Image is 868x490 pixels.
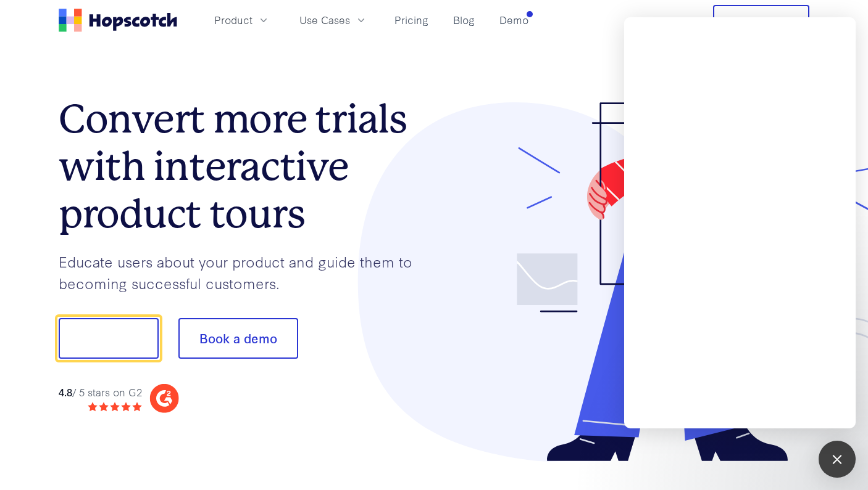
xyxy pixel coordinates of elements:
[59,9,177,32] a: Home
[59,385,72,399] strong: 4.8
[59,251,434,293] p: Educate users about your product and guide them to becoming successful customers.
[59,96,434,237] h1: Convert more trials with interactive product tours
[59,318,159,359] button: Show me!
[178,318,298,359] button: Book a demo
[292,10,375,30] button: Use Cases
[495,10,533,30] a: Demo
[448,10,480,30] a: Blog
[390,10,433,30] a: Pricing
[214,12,252,28] span: Product
[299,12,350,28] span: Use Cases
[59,385,142,400] div: / 5 stars on G2
[713,5,809,36] button: Free Trial
[207,10,277,30] button: Product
